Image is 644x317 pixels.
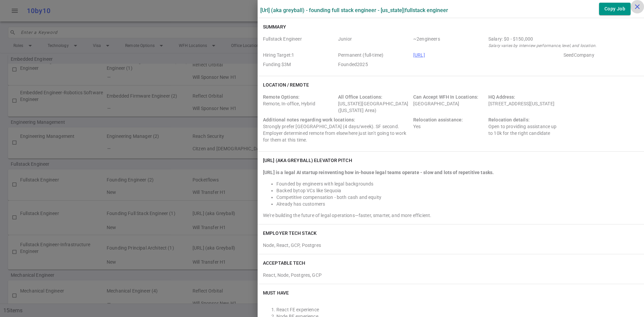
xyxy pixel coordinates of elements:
[263,212,639,219] div: We're building the future of legal operations—faster, smarter, and more efficient.
[488,117,530,122] span: Relocation details:
[413,52,425,58] a: [URL]
[413,94,478,100] span: Can Accept WFH In Locations:
[263,260,306,266] h6: ACCEPTABLE TECH
[276,201,325,207] span: Already has customers
[263,23,286,30] h6: Summary
[276,188,298,193] span: Backed by
[633,3,641,11] i: close
[263,170,494,175] strong: [URL] is a legal AI startup reinventing how in-house legal teams operate - slow and lots of repet...
[276,187,639,194] li: top VCs like Sequoia
[263,230,317,236] h6: EMPLOYER TECH STACK
[263,116,411,143] div: Strongly prefer [GEOGRAPHIC_DATA] (4 days/week). SF second. Employer determined remote from elsew...
[276,306,639,313] li: React FE experience
[263,289,289,296] h6: Must Have
[263,94,300,100] span: Remote Options:
[263,269,639,278] div: React, Node, Postgres, GCP
[413,116,486,143] div: Yes
[338,36,411,49] span: Level
[260,7,448,13] label: [URL] (aka Greyball) - Founding Full Stack Engineer - [US_STATE] | Fullstack Engineer
[263,94,335,114] div: Remote, In-office, Hybrid
[599,3,631,15] button: Copy Job
[413,94,486,114] div: [GEOGRAPHIC_DATA]
[488,94,516,100] span: HQ Address:
[488,116,561,143] div: Open to providing assistance up to 10k for the right candidate
[263,36,335,49] span: Roles
[413,52,561,58] span: Company URL
[488,36,636,42] div: Salary Range
[338,94,382,100] span: All Office Locations:
[338,94,411,114] div: [US_STATE][GEOGRAPHIC_DATA] ([US_STATE] Area)
[263,117,355,122] span: Additional notes regarding work locations:
[488,43,596,48] i: Salary varies by interview performance, level, and location.
[563,52,636,58] span: Employer Stage e.g. Series A
[488,94,636,114] div: [STREET_ADDRESS][US_STATE]
[413,117,463,122] span: Relocation assistance:
[263,243,321,248] span: Node, React, GCP, Postgres
[276,195,381,200] span: Competitive compensation - both cash and equity
[276,180,639,187] li: Founded by engineers with legal backgrounds
[263,52,335,58] span: Hiring Target
[263,157,352,164] h6: [URL] (aka Greyball) elevator pitch
[338,61,411,68] span: Employer Founded
[263,82,309,88] h6: Location / Remote
[338,52,411,58] span: Job Type
[413,36,486,49] span: Team Count
[263,61,335,68] span: Employer Founding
